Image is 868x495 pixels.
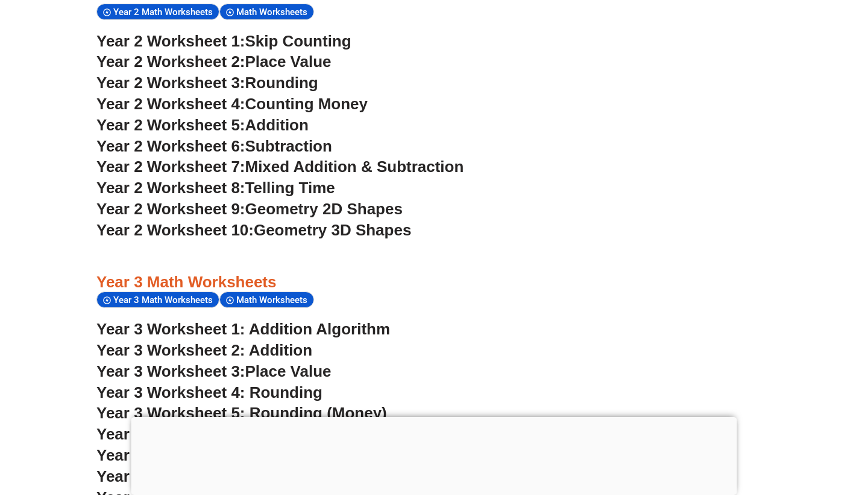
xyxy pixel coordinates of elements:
[245,95,368,113] span: Counting Money
[96,137,332,155] a: Year 2 Worksheet 6:Subtraction
[254,221,411,239] span: Geometry 3D Shapes
[236,7,311,18] span: Math Worksheets
[96,179,335,197] a: Year 2 Worksheet 8:Telling Time
[96,158,245,176] span: Year 2 Worksheet 7:
[96,32,351,50] a: Year 2 Worksheet 1:Skip Counting
[245,158,464,176] span: Mixed Addition & Subtraction
[96,467,456,485] a: Year 3 Worksheet 8: Multiplication(x5, x7, x8, x9)
[96,362,245,380] span: Year 3 Worksheet 3:
[661,359,868,495] iframe: Chat Widget
[96,383,322,401] a: Year 3 Worksheet 4: Rounding
[96,4,219,20] div: Year 2 Math Worksheets
[245,179,335,197] span: Telling Time
[96,221,254,239] span: Year 2 Worksheet 10:
[96,221,411,239] a: Year 2 Worksheet 10:Geometry 3D Shapes
[96,137,245,155] span: Year 2 Worksheet 6:
[96,425,336,443] a: Year 3 Worksheet 6: Subtraction
[96,53,332,71] a: Year 2 Worksheet 2:Place Value
[96,74,318,92] a: Year 2 Worksheet 3:Rounding
[96,272,772,293] h3: Year 3 Math Worksheets
[219,4,314,20] div: Math Worksheets
[245,200,403,218] span: Geometry 2D Shapes
[96,74,245,92] span: Year 2 Worksheet 3:
[96,320,390,338] a: Year 3 Worksheet 1: Addition Algorithm
[96,200,403,218] a: Year 2 Worksheet 9:Geometry 2D Shapes
[245,116,309,134] span: Addition
[245,53,332,71] span: Place Value
[113,295,216,305] span: Year 3 Math Worksheets
[131,417,737,492] iframe: Advertisement
[96,158,464,176] a: Year 2 Worksheet 7:Mixed Addition & Subtraction
[96,362,332,380] a: Year 3 Worksheet 3:Place Value
[96,116,309,134] a: Year 2 Worksheet 5:Addition
[96,95,368,113] a: Year 2 Worksheet 4:Counting Money
[96,341,312,359] a: Year 3 Worksheet 2: Addition
[236,295,311,305] span: Math Worksheets
[96,404,387,422] a: Year 3 Worksheet 5: Rounding (Money)
[96,446,461,464] a: Year 3 Worksheet 7: Multiplication (x2, x4, x3, x6)
[96,116,245,134] span: Year 2 Worksheet 5:
[96,179,245,197] span: Year 2 Worksheet 8:
[96,32,245,50] span: Year 2 Worksheet 1:
[245,362,332,380] span: Place Value
[245,74,318,92] span: Rounding
[96,53,245,71] span: Year 2 Worksheet 2:
[245,137,332,155] span: Subtraction
[219,292,314,308] div: Math Worksheets
[113,7,216,18] span: Year 2 Math Worksheets
[96,200,245,218] span: Year 2 Worksheet 9:
[245,32,351,50] span: Skip Counting
[96,467,350,485] span: Year 3 Worksheet 8: Multiplication
[96,95,245,113] span: Year 2 Worksheet 4:
[96,292,219,308] div: Year 3 Math Worksheets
